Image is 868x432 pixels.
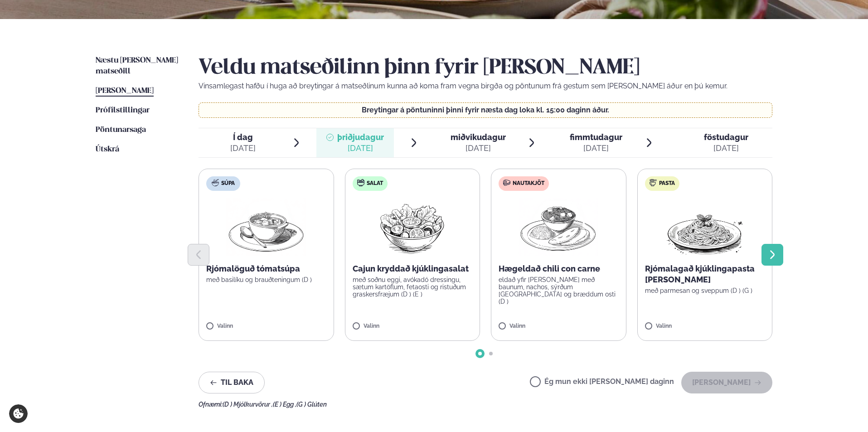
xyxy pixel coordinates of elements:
div: [DATE] [337,143,384,154]
div: [DATE] [704,143,748,154]
p: Cajun kryddað kjúklingasalat [353,263,473,274]
a: Næstu [PERSON_NAME] matseðill [96,55,180,77]
img: beef.svg [503,179,510,186]
button: Previous slide [188,244,209,266]
img: Spagetti.png [665,198,745,256]
img: pasta.svg [650,179,657,186]
div: [DATE] [570,143,622,154]
a: Pöntunarsaga [96,125,146,136]
img: Curry-Rice-Naan.png [519,198,598,256]
a: Cookie settings [9,404,28,423]
span: (E ) Egg , [273,401,296,408]
button: Next slide [761,244,783,266]
span: Pasta [659,180,675,187]
button: Til baka [199,372,265,393]
span: fimmtudagur [570,132,622,142]
p: Rjómalagað kjúklingapasta [PERSON_NAME] [645,263,765,285]
div: [DATE] [451,143,506,154]
span: Nautakjöt [513,180,544,187]
p: Breytingar á pöntuninni þinni fyrir næsta dag loka kl. 15:00 daginn áður. [208,107,763,114]
p: eldað yfir [PERSON_NAME] með baunum, nachos, sýrðum [GEOGRAPHIC_DATA] og bræddum osti (D ) [499,276,619,305]
p: Hægeldað chili con carne [499,263,619,274]
span: Í dag [230,132,256,143]
p: með parmesan og sveppum (D ) (G ) [645,287,765,294]
span: (D ) Mjólkurvörur , [223,401,273,408]
div: [DATE] [230,143,256,154]
p: með soðnu eggi, avókadó dressingu, sætum kartöflum, fetaosti og ristuðum graskersfræjum (D ) (E ) [353,276,473,298]
span: Útskrá [96,146,119,153]
a: [PERSON_NAME] [96,86,154,97]
a: Prófílstillingar [96,105,150,116]
img: soup.svg [212,179,219,186]
button: [PERSON_NAME] [681,372,772,393]
p: Rjómalöguð tómatsúpa [206,263,326,274]
h2: Veldu matseðilinn þinn fyrir [PERSON_NAME] [199,55,772,81]
span: Næstu [PERSON_NAME] matseðill [96,57,178,75]
span: Salat [367,180,383,187]
span: (G ) Glúten [296,401,327,408]
span: föstudagur [704,132,748,142]
span: Pöntunarsaga [96,126,146,134]
a: Útskrá [96,144,119,155]
p: Vinsamlegast hafðu í huga að breytingar á matseðlinum kunna að koma fram vegna birgða og pöntunum... [199,81,772,92]
span: þriðjudagur [337,132,384,142]
img: Salad.png [372,198,452,256]
span: Go to slide 2 [489,352,493,355]
img: Soup.png [226,198,306,256]
span: Prófílstillingar [96,107,150,114]
p: með basilíku og brauðteningum (D ) [206,276,326,283]
span: miðvikudagur [451,132,506,142]
span: Súpa [221,180,235,187]
span: [PERSON_NAME] [96,87,154,95]
img: salad.svg [357,179,364,186]
span: Go to slide 1 [478,352,482,355]
div: Ofnæmi: [199,401,772,408]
